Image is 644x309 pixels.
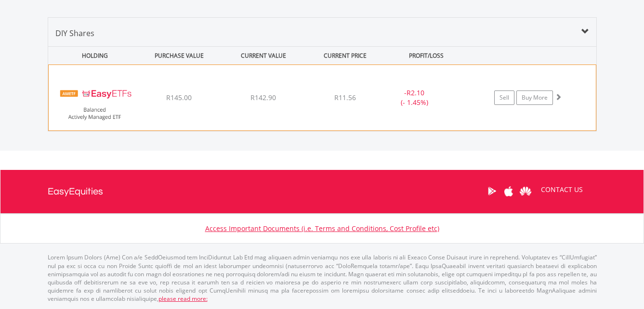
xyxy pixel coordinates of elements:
[48,170,103,213] a: EasyEquities
[223,47,305,64] div: CURRENT VALUE
[306,47,383,64] div: CURRENT PRICE
[407,88,424,97] span: R2.10
[484,176,500,206] a: Google Play
[534,176,590,203] a: CONTACT US
[500,176,517,206] a: Apple
[158,295,208,303] a: please read more:
[250,93,276,102] span: R142.90
[385,47,468,64] div: PROFIT/LOSS
[53,77,136,128] img: EQU.ZA.EASYBF.png
[166,93,192,102] span: R145.00
[516,90,553,105] a: Buy More
[55,28,94,39] span: DIY Shares
[517,176,534,206] a: Huawei
[48,253,597,303] p: Lorem Ipsum Dolors (Ame) Con a/e SeddOeiusmod tem InciDiduntut Lab Etd mag aliquaen admin veniamq...
[494,90,514,105] a: Sell
[205,224,439,233] a: Access Important Documents (i.e. Terms and Conditions, Cost Profile etc)
[49,47,136,64] div: HOLDING
[378,88,450,107] div: - (- 1.45%)
[334,93,356,102] span: R11.56
[138,47,221,64] div: PURCHASE VALUE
